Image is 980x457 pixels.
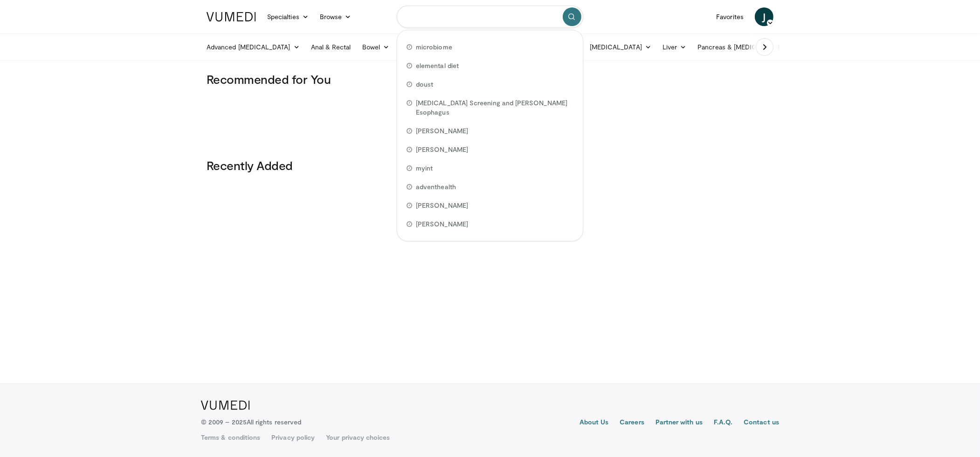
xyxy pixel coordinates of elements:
[201,38,305,56] a: Advanced [MEDICAL_DATA]
[744,417,779,429] a: Contact us
[657,38,692,56] a: Liver
[416,42,452,52] span: microbiome
[656,417,703,429] a: Partner with us
[201,401,250,410] img: VuMedi Logo
[416,145,468,154] span: [PERSON_NAME]
[207,72,773,87] h3: Recommended for You
[326,433,390,442] a: Your privacy choices
[262,7,314,26] a: Specialties
[416,80,433,89] span: doust
[416,61,459,70] span: elemental diet
[580,417,609,429] a: About Us
[416,98,573,117] span: [MEDICAL_DATA] Screening and [PERSON_NAME] Esophagus
[271,433,315,442] a: Privacy policy
[416,201,468,210] span: [PERSON_NAME]
[584,38,657,56] a: [MEDICAL_DATA]
[755,7,773,26] a: J
[314,7,357,26] a: Browse
[201,417,301,427] p: © 2009 – 2025
[357,38,395,56] a: Bowel
[416,182,456,191] span: adventhealth
[247,418,301,426] span: All rights reserved
[711,7,749,26] a: Favorites
[416,164,433,173] span: myint
[416,219,468,229] span: [PERSON_NAME]
[207,12,256,21] img: VuMedi Logo
[416,126,468,136] span: [PERSON_NAME]
[305,38,357,56] a: Anal & Rectal
[395,38,468,56] a: [MEDICAL_DATA]
[207,158,773,173] h3: Recently Added
[201,433,260,442] a: Terms & conditions
[397,6,583,28] input: Search topics, interventions
[692,38,801,56] a: Pancreas & [MEDICAL_DATA]
[620,417,644,429] a: Careers
[714,417,732,429] a: F.A.Q.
